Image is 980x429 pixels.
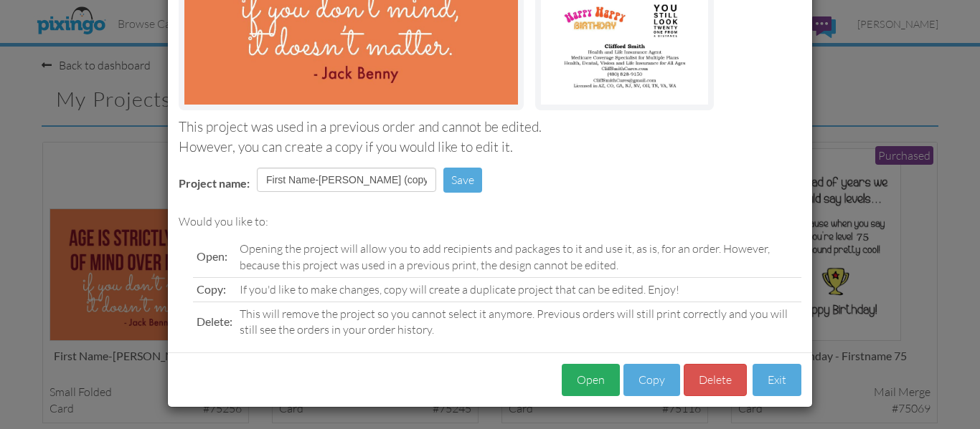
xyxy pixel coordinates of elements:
td: If you'd like to make changes, copy will create a duplicate project that can be edited. Enjoy! [236,277,801,302]
button: Open [562,364,620,396]
label: Project name: [179,175,250,192]
button: Copy [623,364,680,396]
input: Enter project name [257,168,436,192]
div: Would you like to: [179,213,801,230]
span: Delete: [197,314,232,328]
button: Delete [684,364,747,396]
span: Open: [197,249,227,263]
button: Exit [753,364,801,396]
div: This project was used in a previous order and cannot be edited. [179,117,801,137]
td: Opening the project will allow you to add recipients and packages to it and use it, as is, for an... [236,237,801,277]
span: Copy: [197,282,226,296]
button: Save [443,168,482,193]
div: However, you can create a copy if you would like to edit it. [179,138,801,157]
td: This will remove the project so you cannot select it anymore. Previous orders will still print co... [236,302,801,342]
